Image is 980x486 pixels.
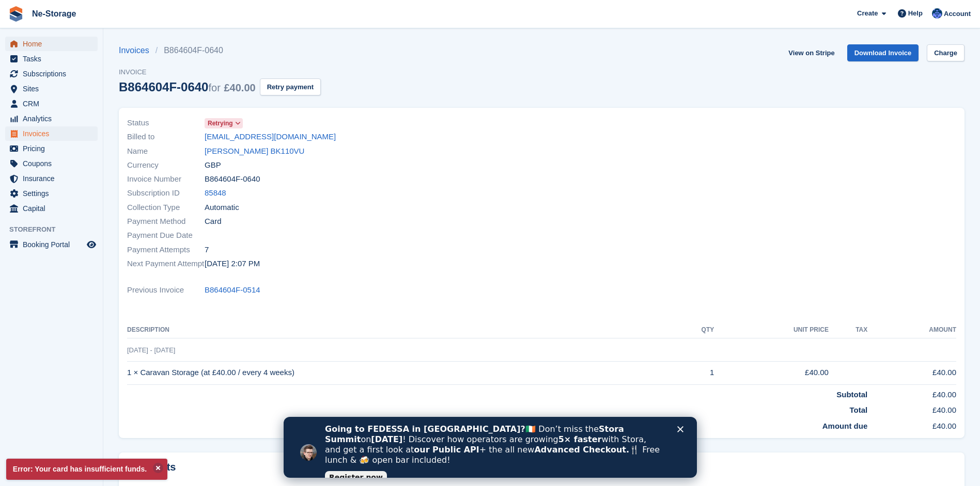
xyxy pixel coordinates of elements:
[127,346,175,354] span: [DATE] - [DATE]
[836,390,867,399] strong: Subtotal
[23,126,85,141] span: Invoices
[829,322,867,338] th: Tax
[867,384,956,400] td: £40.00
[205,202,239,214] span: Automatic
[127,145,205,157] span: Name
[5,96,98,111] a: menu
[23,186,85,201] span: Settings
[5,237,98,252] a: menu
[867,322,956,338] th: Amount
[714,322,829,338] th: Unit Price
[23,82,85,96] span: Sites
[867,400,956,416] td: £40.00
[5,171,98,186] a: menu
[8,6,24,22] img: stora-icon-8386f47178a22dfd0bd8f6a31ec36ba5ce8667c1dd55bd0f319d3a0aa187defe.svg
[23,52,85,66] span: Tasks
[208,119,233,128] span: Retrying
[9,224,103,235] span: Storefront
[28,5,80,22] a: Ne-Storage
[127,159,205,171] span: Currency
[205,131,336,143] a: [EMAIL_ADDRESS][DOMAIN_NAME]
[85,238,98,251] a: Preview store
[260,78,321,95] button: Retry payment
[224,82,255,93] span: £40.00
[127,173,205,185] span: Invoice Number
[119,44,155,57] a: Invoices
[867,416,956,432] td: £40.00
[23,171,85,186] span: Insurance
[208,82,220,93] span: for
[908,8,923,19] span: Help
[127,202,205,214] span: Collection Type
[41,54,103,67] a: Register now
[23,237,85,252] span: Booking Portal
[284,417,697,478] iframe: Intercom live chat banner
[5,111,98,126] a: menu
[119,44,321,57] nav: breadcrumbs
[127,187,205,199] span: Subscription ID
[394,9,404,15] div: Close
[5,82,98,96] a: menu
[5,141,98,156] a: menu
[23,111,85,126] span: Analytics
[205,187,226,199] a: 85848
[867,361,956,384] td: £40.00
[23,201,85,216] span: Capital
[932,8,942,19] img: Karol Carter
[127,216,205,228] span: Payment Method
[205,145,304,157] a: [PERSON_NAME] BK110VU
[205,216,222,228] span: Card
[127,230,205,241] span: Payment Due Date
[23,67,85,81] span: Subscriptions
[205,244,209,256] span: 7
[205,284,260,296] a: B864604F-0514
[127,117,205,129] span: Status
[714,361,829,384] td: £40.00
[944,9,971,19] span: Account
[673,361,714,384] td: 1
[784,44,838,61] a: View on Stripe
[5,186,98,201] a: menu
[127,244,205,256] span: Payment Attempts
[205,258,260,270] time: 2025-09-18 13:07:20 UTC
[5,67,98,81] a: menu
[850,406,868,414] strong: Total
[127,284,205,296] span: Previous Invoice
[5,126,98,141] a: menu
[5,201,98,216] a: menu
[822,422,868,430] strong: Amount due
[23,141,85,156] span: Pricing
[673,322,714,338] th: QTY
[127,322,673,338] th: Description
[205,159,221,171] span: GBP
[5,156,98,171] a: menu
[6,459,167,480] p: Error: Your card has insufficient funds.
[5,52,98,66] a: menu
[119,80,256,94] div: B864604F-0640
[847,44,919,61] a: Download Invoice
[23,156,85,171] span: Coupons
[205,173,260,185] span: B864604F-0640
[205,117,243,129] a: Retrying
[127,258,205,270] span: Next Payment Attempt
[127,131,205,143] span: Billed to
[119,67,321,77] span: Invoice
[5,37,98,51] a: menu
[23,96,85,111] span: CRM
[23,37,85,51] span: Home
[127,361,673,384] td: 1 × Caravan Storage (at £40.00 / every 4 weeks)
[857,8,878,19] span: Create
[927,44,965,61] a: Charge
